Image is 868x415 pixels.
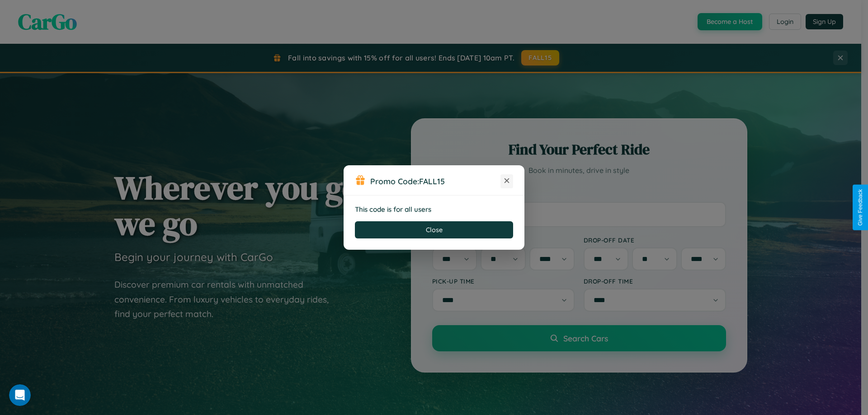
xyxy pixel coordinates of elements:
b: FALL15 [419,176,445,186]
button: Close [355,221,513,238]
div: Give Feedback [857,189,863,226]
iframe: Intercom live chat [9,384,31,406]
strong: This code is for all users [355,205,431,214]
h3: Promo Code: [370,176,500,186]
